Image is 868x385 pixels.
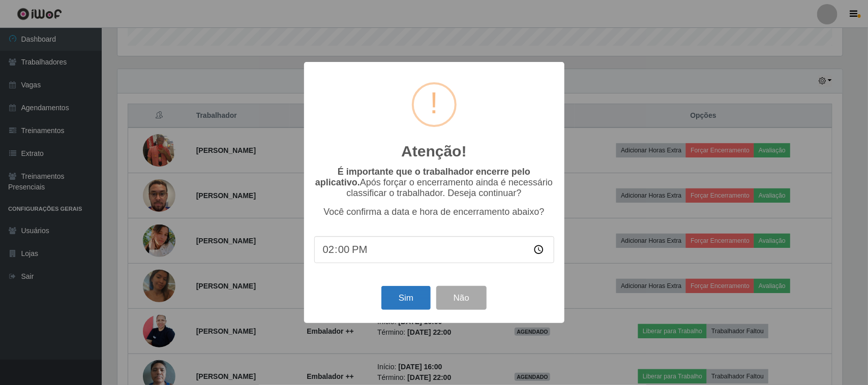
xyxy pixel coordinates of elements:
h2: Atenção! [401,142,466,161]
button: Não [436,286,487,310]
b: É importante que o trabalhador encerre pelo aplicativo. [315,167,530,187]
p: Você confirma a data e hora de encerramento abaixo? [314,207,554,217]
button: Sim [381,286,431,310]
p: Após forçar o encerramento ainda é necessário classificar o trabalhador. Deseja continuar? [314,167,554,199]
